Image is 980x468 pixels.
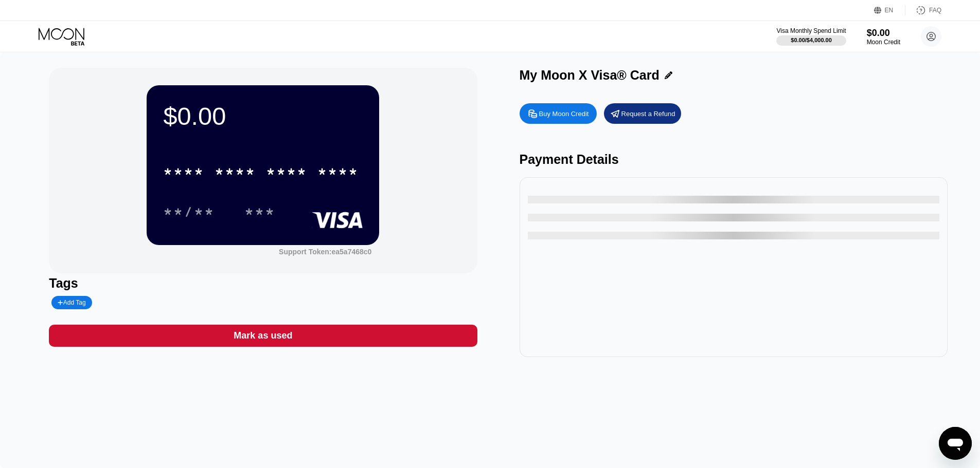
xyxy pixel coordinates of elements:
[279,248,371,256] div: Support Token:ea5a7468c0
[776,27,846,46] div: Visa Monthly Spend Limit$0.00/$4,000.00
[867,28,900,39] div: $0.00
[49,325,477,347] div: Mark as used
[604,103,681,124] div: Request a Refund
[520,152,948,167] div: Payment Details
[49,276,477,291] div: Tags
[58,299,85,306] div: Add Tag
[539,109,589,118] div: Buy Moon Credit
[867,39,900,46] div: Moon Credit
[939,427,972,460] iframe: 启动消息传送窗口的按钮
[234,330,292,342] div: Mark as used
[776,27,846,34] div: Visa Monthly Spend Limit
[929,7,941,14] div: FAQ
[885,7,894,14] div: EN
[51,296,92,309] div: Add Tag
[520,68,660,83] div: My Moon X Visa® Card
[905,5,941,15] div: FAQ
[621,109,675,118] div: Request a Refund
[867,28,900,46] div: $0.00Moon Credit
[163,102,363,130] div: $0.00
[279,248,371,256] div: Support Token: ea5a7468c0
[874,5,905,15] div: EN
[520,103,597,124] div: Buy Moon Credit
[791,37,832,43] div: $0.00 / $4,000.00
